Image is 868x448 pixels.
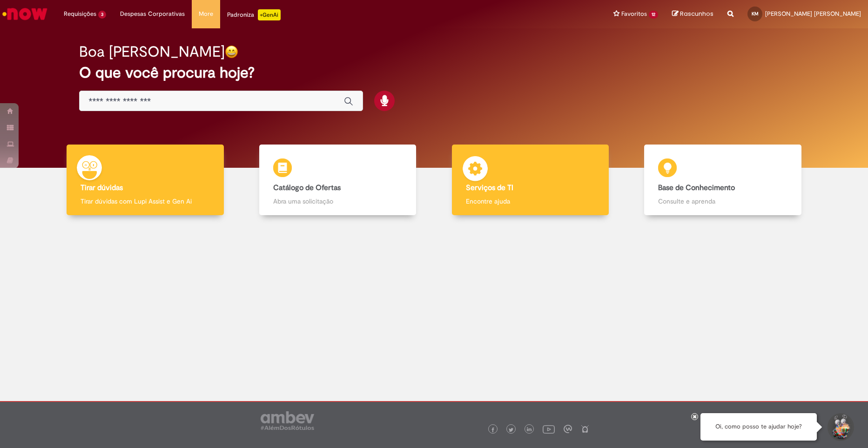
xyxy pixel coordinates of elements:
img: logo_footer_ambev_rotulo_gray.png [261,411,314,430]
b: Base de Conhecimento [658,183,735,192]
a: Base de Conhecimento Consulte e aprenda [626,145,819,216]
img: happy-face.png [225,45,238,59]
a: Serviços de TI Encontre ajuda [434,145,627,216]
p: Abra uma solicitação [273,197,402,206]
p: Tirar dúvidas com Lupi Assist e Gen Ai [81,197,209,206]
img: logo_footer_naosei.png [581,425,589,433]
img: logo_footer_youtube.png [543,423,555,435]
img: logo_footer_facebook.png [491,428,495,432]
span: Despesas Corporativas [120,9,185,19]
h2: Boa [PERSON_NAME] [79,44,225,60]
span: Rascunhos [680,9,713,18]
h2: O que você procura hoje? [79,65,789,81]
b: Serviços de TI [466,183,513,192]
img: logo_footer_linkedin.png [527,427,532,433]
span: Favoritos [621,9,647,19]
a: Rascunhos [672,10,713,19]
img: logo_footer_twitter.png [509,428,513,432]
img: logo_footer_workplace.png [564,425,572,433]
button: Iniciar Conversa de Suporte [826,413,854,441]
p: +GenAi [258,9,281,20]
span: More [199,9,213,19]
span: KM [752,11,759,17]
span: 12 [649,11,658,19]
span: [PERSON_NAME] [PERSON_NAME] [765,10,861,18]
a: Catálogo de Ofertas Abra uma solicitação [242,145,434,216]
img: ServiceNow [1,5,49,23]
b: Tirar dúvidas [81,183,123,192]
div: Oi, como posso te ajudar hoje? [700,413,817,441]
span: 3 [98,11,106,19]
b: Catálogo de Ofertas [273,183,341,192]
a: Tirar dúvidas Tirar dúvidas com Lupi Assist e Gen Ai [49,145,242,216]
p: Encontre ajuda [466,197,595,206]
div: Padroniza [227,9,281,20]
span: Requisições [64,9,96,19]
p: Consulte e aprenda [658,197,787,206]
